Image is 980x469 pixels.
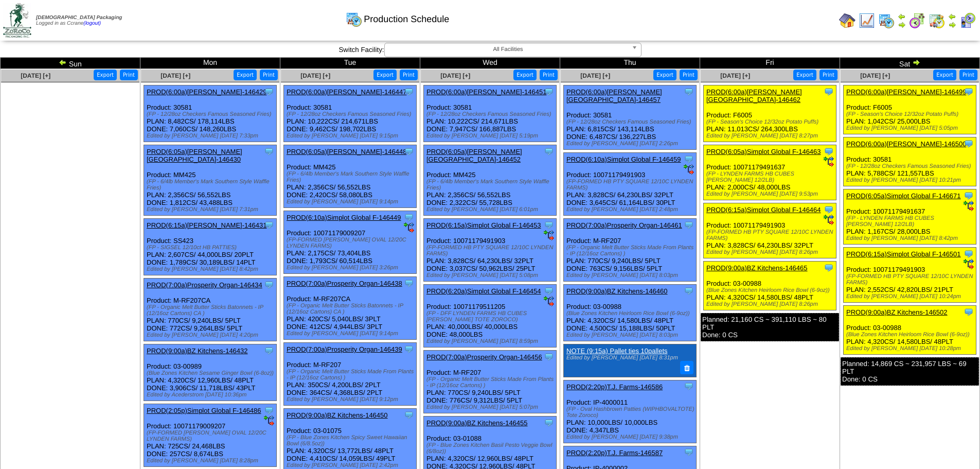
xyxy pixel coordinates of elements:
[706,301,836,307] div: Edited by [PERSON_NAME] [DATE] 8:26pm
[844,306,976,355] div: Product: 03-00988 PLAN: 4,320CS / 14,580LBS / 48PLT
[36,15,122,21] span: [DEMOGRAPHIC_DATA] Packaging
[287,462,416,468] div: Edited by [PERSON_NAME] [DATE] 2:42pm
[844,137,976,186] div: Product: 30581 PLAN: 5,788CS / 121,557LBS
[846,192,961,200] a: PROD(6:05a)Simplot Global F-146671
[706,249,836,255] div: Edited by [PERSON_NAME] [DATE] 8:26pm
[560,58,700,69] td: Thu
[424,285,557,348] div: Product: 10071179511205 PLAN: 40,000LBS / 40,000LBS DONE: 48,000LBS
[234,70,257,80] button: Export
[720,72,750,79] a: [DATE] [+]
[424,219,557,282] div: Product: 10071179491903 PLAN: 3,828CS / 64,230LBS / 32PLT DONE: 3,037CS / 50,962LBS / 25PLT
[346,11,362,27] img: calendarprod.gif
[566,355,691,361] div: Edited by [PERSON_NAME] [DATE] 8:31pm
[389,43,628,56] span: All Facilities
[566,434,696,440] div: Edited by [PERSON_NAME] [DATE] 9:38pm
[706,264,808,272] a: PROD(9:00a)BZ Kitchens-146465
[819,70,838,80] button: Print
[404,212,414,222] img: Tooltip
[704,85,836,142] div: Product: F6005 PLAN: 11,013CS / 264,300LBS
[404,222,414,233] img: ediSmall.gif
[264,415,274,426] img: ediSmall.gif
[264,146,274,157] img: Tooltip
[824,157,834,167] img: ediSmall.gif
[1,58,140,69] td: Sun
[898,21,906,29] img: arrowright.gif
[147,245,276,251] div: (FP - SIGSEL 12/10ct HB PATTIES)
[846,215,976,228] div: (FP - LYNDEN FARMS HB CUBES [PERSON_NAME] 12/2LB)
[144,85,277,142] div: Product: 30581 PLAN: 8,482CS / 178,114LBS DONE: 7,060CS / 148,260LBS
[824,86,834,97] img: Tooltip
[426,111,556,117] div: (FP - 12/28oz Checkers Famous Seasoned Fries)
[140,58,280,69] td: Mon
[147,430,276,442] div: (FP-FORMED [PERSON_NAME] OVAL 12/20C LYNDEN FARMS)
[684,447,694,457] img: Tooltip
[860,72,890,79] a: [DATE] [+]
[426,404,556,410] div: Edited by [PERSON_NAME] [DATE] 5:07pm
[684,381,694,391] img: Tooltip
[83,21,101,26] a: (logout)
[566,245,696,257] div: (FP - Organic Melt Butter Sticks Made From Plants - IP (12/16oz Cartons) )
[94,70,117,80] button: Export
[404,86,414,97] img: Tooltip
[846,235,976,241] div: Edited by [PERSON_NAME] [DATE] 8:42pm
[706,206,821,214] a: PROD(6:15a)Simplot Global F-146464
[440,72,470,79] a: [DATE] [+]
[426,338,556,344] div: Edited by [PERSON_NAME] [DATE] 8:59pm
[840,58,980,69] td: Sat
[280,58,420,69] td: Tue
[426,133,556,139] div: Edited by [PERSON_NAME] [DATE] 5:19pm
[404,410,414,420] img: Tooltip
[147,281,262,289] a: PROD(7:00a)Prosperity Organ-146434
[684,286,694,296] img: Tooltip
[404,344,414,354] img: Tooltip
[544,296,554,306] img: ediSmall.gif
[147,88,266,96] a: PROD(6:00a)[PERSON_NAME]-146429
[287,148,406,155] a: PROD(6:05a)[PERSON_NAME]-146448
[147,111,276,117] div: (FP - 12/28oz Checkers Famous Seasoned Fries)
[120,70,138,80] button: Print
[287,88,406,96] a: PROD(6:00a)[PERSON_NAME]-146447
[566,206,696,213] div: Edited by [PERSON_NAME] [DATE] 2:48pm
[566,141,696,147] div: Edited by [PERSON_NAME] [DATE] 2:26pm
[701,313,839,341] div: Planned: 21,160 CS ~ 391,110 LBS ~ 80 PLT Done: 0 CS
[846,111,976,117] div: (FP - Season's Choice 12/32oz Potato Puffs)
[300,72,330,79] a: [DATE] [+]
[426,419,528,427] a: PROD(9:00a)BZ Kitchens-146455
[264,86,274,97] img: Tooltip
[404,146,414,157] img: Tooltip
[284,145,417,208] div: Product: MM425 PLAN: 2,356CS / 56,552LBS DONE: 2,420CS / 58,080LBS
[959,70,977,80] button: Print
[564,380,697,443] div: Product: IP-4000011 PLAN: 10,000LBS / 10,000LBS DONE: 4,347LBS
[426,88,546,96] a: PROD(6:00a)[PERSON_NAME]-146451
[706,119,836,125] div: (FP - Season's Choice 12/32oz Potato Puffs)
[566,449,663,457] a: PROD(2:20p)T.J. Farms-146587
[844,85,976,134] div: Product: F6005 PLAN: 1,042CS / 25,000LBS
[287,280,402,287] a: PROD(7:00a)Prosperity Organ-146438
[404,278,414,288] img: Tooltip
[704,145,836,200] div: Product: 10071179491637 PLAN: 2,000CS / 48,000LBS
[287,199,416,205] div: Edited by [PERSON_NAME] [DATE] 9:14pm
[964,259,974,269] img: ediSmall.gif
[144,404,277,467] div: Product: 10071179009207 PLAN: 725CS / 24,468LBS DONE: 257CS / 8,674LBS
[566,310,696,317] div: (Blue Zones Kitchen Heirloom Rice Bowl (6-9oz))
[964,249,974,259] img: Tooltip
[260,70,278,80] button: Print
[898,12,906,21] img: arrowleft.gif
[144,219,277,275] div: Product: SS423 PLAN: 2,607CS / 44,000LBS / 20PLT DONE: 1,789CS / 30,189LBS / 14PLT
[426,206,556,213] div: Edited by [PERSON_NAME] [DATE] 6:01pm
[959,12,976,29] img: calendarcustomer.gif
[706,287,836,293] div: (Blue Zones Kitchen Heirloom Rice Bowl (6-9oz))
[424,145,557,216] div: Product: MM425 PLAN: 2,356CS / 56,552LBS DONE: 2,322CS / 55,728LBS
[706,133,836,139] div: Edited by [PERSON_NAME] [DATE] 8:27pm
[564,219,697,282] div: Product: M-RF207 PLAN: 770CS / 9,240LBS / 5PLT DONE: 763CS / 9,156LBS / 5PLT
[284,85,417,142] div: Product: 30581 PLAN: 10,222CS / 214,671LBS DONE: 9,462CS / 198,702LBS
[426,442,556,455] div: (FP - Blue Zones Kitchen Basil Pesto Veggie Bowl (6/8oz))
[566,272,696,279] div: Edited by [PERSON_NAME] [DATE] 8:03pm
[544,418,554,428] img: Tooltip
[287,369,416,381] div: (FP - Organic Melt Butter Sticks Made From Plants - IP (12/16oz Cartons) )
[287,396,416,403] div: Edited by [PERSON_NAME] [DATE] 9:12pm
[540,70,558,80] button: Print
